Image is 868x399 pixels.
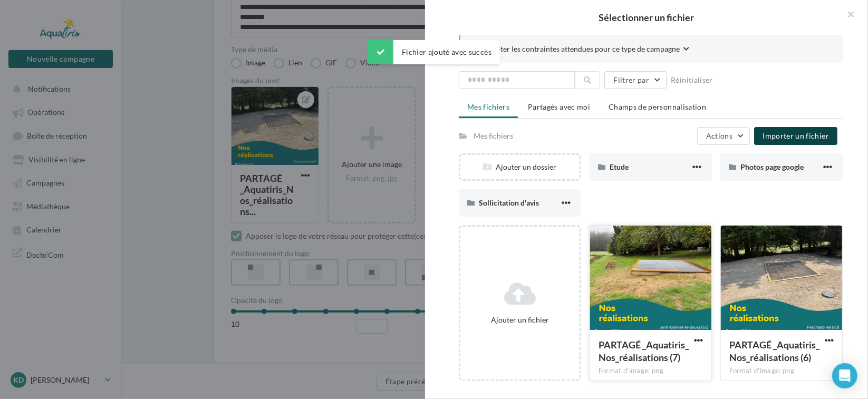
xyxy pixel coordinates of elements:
[477,43,689,56] button: Consulter les contraintes attendues pour ce type de campagne
[729,366,834,376] div: Format d'image: png
[460,162,580,172] div: Ajouter un dossier
[763,131,829,140] span: Importer un fichier
[477,44,680,54] span: Consulter les contraintes attendues pour ce type de campagne
[729,339,819,363] span: PARTAGÉ _Aquatiris_Nos_réalisations (6)
[479,198,539,207] span: Sollicitation d'avis
[442,13,851,22] h2: Sélectionner un fichier
[465,315,575,325] div: Ajouter un fichier
[610,162,629,171] span: Etude
[604,71,667,89] button: Filtrer par
[832,363,857,388] div: Open Intercom Messenger
[467,102,509,111] span: Mes fichiers
[609,102,706,111] span: Champs de personnalisation
[528,102,590,111] span: Partagés avec moi
[754,127,837,145] button: Importer un fichier
[599,366,703,376] div: Format d'image: png
[697,127,750,145] button: Actions
[667,74,717,86] button: Réinitialiser
[740,162,804,171] span: Photos page google
[368,40,500,64] div: Fichier ajouté avec succès
[599,339,689,363] span: PARTAGÉ _Aquatiris_Nos_réalisations (7)
[474,131,513,141] div: Mes fichiers
[706,131,732,140] span: Actions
